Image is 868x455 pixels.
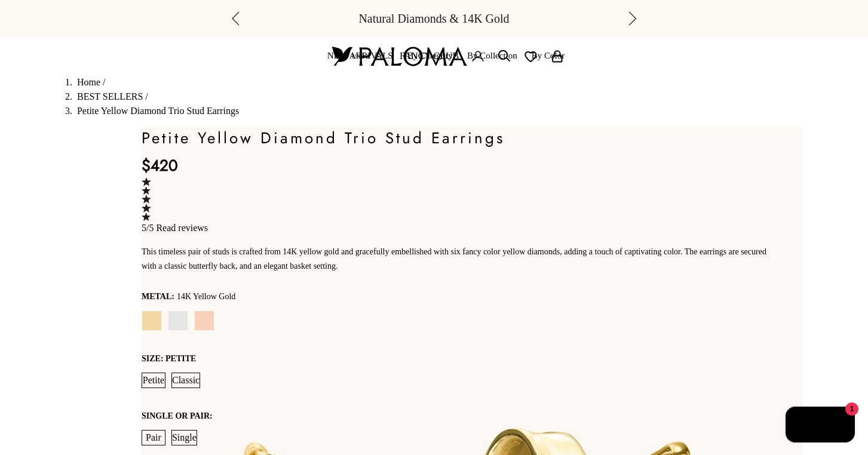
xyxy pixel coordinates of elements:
[143,373,164,388] span: Petite
[358,10,509,27] p: Natural Diamonds & 14K Gold
[177,288,235,306] variant-option-value: 14K Yellow Gold
[142,350,196,368] legend: Size: petite
[77,77,100,87] a: Home
[77,91,143,102] a: BEST SELLERS
[156,223,208,233] span: Read reviews
[782,407,858,445] inbox-online-store-chat: Shopify online store chat
[142,245,773,273] p: This timeless pair of studs is crafted from 14K yellow gold and gracefully embellished with six f...
[142,288,174,306] legend: Metal:
[352,51,382,62] button: USD $
[65,75,803,118] nav: breadcrumbs
[146,431,161,445] span: Pair
[142,153,178,177] sale-price: $420
[352,37,565,75] nav: Secondary navigation
[352,51,370,62] span: USD $
[172,431,197,445] span: Single
[142,177,773,233] a: 5/5 Read reviews
[77,106,239,116] span: Petite Yellow Diamond Trio Stud Earrings
[172,373,200,388] span: Classic
[142,407,213,425] legend: Single or Pair:
[142,127,773,149] h1: Petite Yellow Diamond Trio Stud Earrings
[142,223,154,233] span: 5/5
